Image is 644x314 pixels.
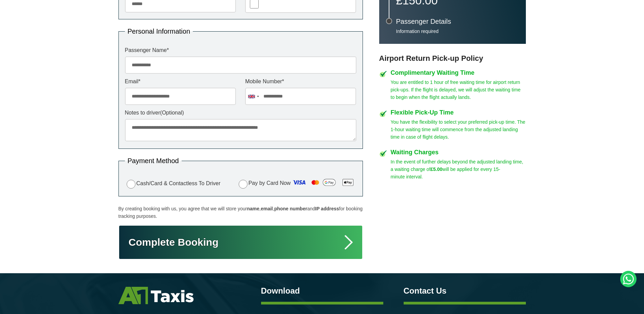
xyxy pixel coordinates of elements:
strong: name [247,206,259,211]
h3: Passenger Details [396,18,519,25]
label: Notes to driver [125,110,356,116]
input: Cash/Card & Contactless To Driver [127,180,135,189]
label: Mobile Number [245,79,356,84]
p: You have the flexibility to select your preferred pick-up time. The 1-hour waiting time will comm... [391,118,526,141]
h3: Airport Return Pick-up Policy [379,54,526,63]
input: Pay by Card Now [239,180,247,189]
span: (Optional) [160,110,184,116]
h4: Waiting Charges [391,149,526,155]
legend: Payment Method [125,157,182,164]
p: By creating booking with us, you agree that we will store your , , and for booking tracking purpo... [118,205,363,220]
h4: Complimentary Waiting Time [391,70,526,76]
label: Passenger Name [125,48,356,53]
strong: IP address [315,206,339,211]
label: Email [125,79,236,84]
button: Complete Booking [118,225,363,260]
img: A1 Taxis St Albans [118,287,194,304]
label: Pay by Card Now [237,177,356,190]
div: United Kingdom: +44 [245,88,261,105]
p: In the event of further delays beyond the adjusted landing time, a waiting charge of will be appl... [391,158,526,180]
h4: Flexible Pick-Up Time [391,109,526,116]
p: Information required [396,28,519,34]
strong: email [261,206,273,211]
label: Cash/Card & Contactless To Driver [125,179,221,189]
h3: Contact Us [404,287,526,295]
strong: £5.00 [430,167,442,172]
legend: Personal Information [125,28,193,35]
p: You are entitled to 1 hour of free waiting time for airport return pick-ups. If the flight is del... [391,78,526,101]
strong: phone number [274,206,307,211]
h3: Download [261,287,383,295]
